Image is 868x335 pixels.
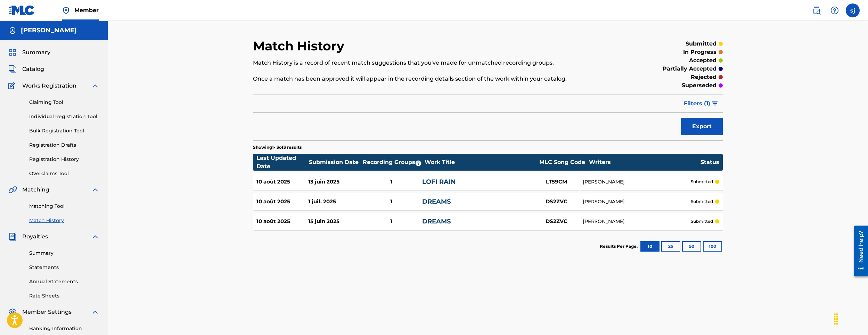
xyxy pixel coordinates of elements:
[256,198,308,206] div: 10 août 2025
[833,302,868,335] div: Widget de chat
[29,217,99,224] a: Match History
[422,198,451,205] a: DREAMS
[62,6,70,15] img: Top Rightsholder
[661,241,680,252] button: 25
[8,48,50,57] a: SummarySummary
[684,99,710,108] span: Filters ( 1 )
[29,170,99,177] a: Overclaims Tool
[360,198,422,206] div: 1
[531,178,583,186] div: LT59CM
[309,158,361,166] div: Submission Date
[29,264,99,271] a: Statements
[583,198,691,205] div: [PERSON_NAME]
[22,82,76,90] span: Works Registration
[681,118,723,135] button: Export
[362,158,424,166] div: Recording Groups
[256,218,308,226] div: 10 août 2025
[8,232,17,241] img: Royalties
[308,218,360,226] div: 15 juin 2025
[91,308,99,316] img: expand
[253,38,348,54] h2: Match History
[8,65,17,73] img: Catalog
[29,141,99,149] a: Registration Drafts
[29,250,99,257] a: Summary
[253,144,302,150] p: Showing 1 - 3 of 3 results
[583,218,691,225] div: [PERSON_NAME]
[701,158,719,166] div: Status
[849,223,868,279] iframe: Resource Center
[680,95,723,112] button: Filters (1)
[589,158,700,166] div: Writers
[8,308,17,316] img: Member Settings
[22,65,44,73] span: Catalog
[8,65,44,73] a: CatalogCatalog
[29,127,99,134] a: Bulk Registration Tool
[812,6,821,15] img: search
[531,218,583,226] div: DS2ZVC
[683,48,716,56] p: in progress
[663,65,716,73] p: partially accepted
[703,241,722,252] button: 100
[536,158,588,166] div: MLC Song Code
[425,158,536,166] div: Work Title
[22,232,48,241] span: Royalties
[360,178,422,186] div: 1
[8,5,35,15] img: MLC Logo
[833,302,868,335] iframe: Chat Widget
[21,26,77,34] h5: samy jebari
[712,101,718,106] img: filter
[29,278,99,285] a: Annual Statements
[682,241,701,252] button: 50
[8,82,17,90] img: Works Registration
[22,186,49,194] span: Matching
[91,82,99,90] img: expand
[308,178,360,186] div: 13 juin 2025
[256,178,308,186] div: 10 août 2025
[691,73,716,81] p: rejected
[22,308,72,316] span: Member Settings
[308,198,360,206] div: 1 juil. 2025
[253,59,615,67] p: Match History is a record of recent match suggestions that you've made for unmatched recording gr...
[8,186,17,194] img: Matching
[29,113,99,120] a: Individual Registration Tool
[830,309,842,329] div: Glisser
[830,6,839,15] img: help
[29,99,99,106] a: Claiming Tool
[689,56,716,65] p: accepted
[583,178,691,186] div: [PERSON_NAME]
[422,178,456,186] a: LOFI RAIN
[531,198,583,206] div: DS2ZVC
[686,40,716,48] p: submitted
[8,48,17,57] img: Summary
[691,179,713,185] p: submitted
[91,186,99,194] img: expand
[256,154,309,171] div: Last Updated Date
[691,218,713,224] p: submitted
[600,243,639,250] p: Results Per Page:
[91,232,99,241] img: expand
[29,203,99,210] a: Matching Tool
[846,3,860,17] div: User Menu
[8,26,17,35] img: Accounts
[29,292,99,300] a: Rate Sheets
[691,198,713,205] p: submitted
[416,161,421,166] span: ?
[29,325,99,332] a: Banking Information
[22,48,50,57] span: Summary
[74,6,99,14] span: Member
[29,156,99,163] a: Registration History
[682,81,716,90] p: superseded
[828,3,842,17] div: Help
[360,218,422,226] div: 1
[640,241,660,252] button: 10
[253,75,615,83] p: Once a match has been approved it will appear in the recording details section of the work within...
[810,3,824,17] a: Public Search
[422,218,451,225] a: DREAMS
